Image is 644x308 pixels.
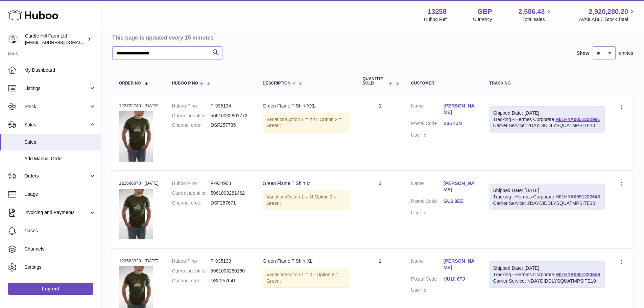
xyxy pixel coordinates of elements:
[444,258,476,271] a: [PERSON_NAME]
[8,283,93,295] a: Log out
[24,191,96,197] span: Usage
[24,246,96,252] span: Channels
[589,7,628,16] span: 2,920,280.20
[119,81,141,86] span: Order No
[619,50,633,56] span: entries
[119,180,159,186] div: 122686378 | [DATE]
[579,7,636,23] a: 2,920,280.20 AVAILABLE Stock Total
[172,278,211,284] dt: Channel order
[411,287,444,293] dt: User Id
[263,180,349,187] div: Green Flame T Shirt M
[266,272,338,284] span: Option 2 = Green;
[172,180,211,187] dt: Huboo P no
[490,106,605,133] div: Tracking - Hermes Corporate:
[411,120,444,128] dt: Postal Code
[24,264,96,270] span: Settings
[444,198,476,205] a: GU6 8EE
[172,81,198,86] span: Huboo P no
[579,16,636,23] span: AVAILABLE Stock Total
[522,16,552,23] span: Total sales
[24,228,96,234] span: Cases
[519,7,545,16] span: 2,586.43
[24,85,89,92] span: Listings
[172,200,211,206] dt: Channel order
[493,187,601,194] div: Shipped Date: [DATE]
[411,276,444,284] dt: Postal Code
[411,81,476,86] div: Customer
[577,50,589,56] label: Show
[211,258,249,264] dd: P-935133
[211,278,249,284] dd: DSF257641
[263,258,349,264] div: Green Flame T Shirt XL
[211,122,249,128] dd: DSF257735
[172,113,211,119] dt: Current identifier
[490,184,605,210] div: Tracking - Hermes Corporate:
[444,120,476,127] a: S35 4JN
[24,139,96,145] span: Sales
[490,261,605,288] div: Tracking - Hermes Corporate:
[411,103,444,117] dt: Name
[172,190,211,196] dt: Current identifier
[444,103,476,116] a: [PERSON_NAME]
[24,103,89,110] span: Stock
[493,122,601,129] div: Carrier Service: 2DAYDIDDLYSQUATMPSITE10
[356,96,404,170] td: 1
[211,268,249,274] dd: 5061003280160
[172,268,211,274] dt: Current identifier
[263,268,349,288] div: Variation:
[24,173,89,179] span: Orders
[411,198,444,206] dt: Postal Code
[493,110,601,116] div: Shipped Date: [DATE]
[424,16,447,23] div: Huboo Ref
[493,200,601,207] div: Carrier Service: 2DAYDIDDLYSQUATMPSITE10
[263,190,349,210] div: Variation:
[263,103,349,109] div: Green Flame T Shirt XXL
[24,122,89,128] span: Sales
[519,7,553,23] a: 2,586.43 Total sales
[24,156,96,162] span: Add Manual Order
[356,173,404,248] td: 1
[286,117,319,122] span: Option 1 = XXL;
[493,265,601,271] div: Shipped Date: [DATE]
[444,180,476,193] a: [PERSON_NAME]
[286,272,316,277] span: Option 1 = XL;
[411,132,444,138] dt: User Id
[263,113,349,133] div: Variation:
[266,194,337,206] span: Option 2 = Green;
[172,258,211,264] dt: Huboo P no
[411,258,444,273] dt: Name
[555,272,600,277] a: H01HYA0051220656
[25,33,86,46] div: Curdle Hill Farm Ltd
[119,111,153,162] img: EOB_7575EOB.jpg
[119,189,153,239] img: EOB_7575EOB.jpg
[24,67,96,73] span: My Dashboard
[286,194,314,199] span: Option 1 = M;
[490,81,605,86] div: Tracking
[211,113,249,119] dd: 50610032801772
[473,16,492,23] div: Currency
[211,200,249,206] dd: DSF257671
[411,210,444,216] dt: User Id
[119,258,159,264] div: 122683329 | [DATE]
[362,77,387,86] span: Quantity Sold
[172,103,211,109] dt: Huboo P no
[24,209,89,216] span: Invoicing and Payments
[211,103,249,109] dd: P-935134
[25,40,99,45] span: [EMAIL_ADDRESS][DOMAIN_NAME]
[172,122,211,128] dt: Channel order
[555,194,600,199] a: H01HYA0051222648
[119,103,159,109] div: 122722749 | [DATE]
[428,7,447,16] strong: 13258
[493,278,601,284] div: Carrier Service: NDAYDIDDLYSQUATMPSITE10
[444,276,476,282] a: HU10 6TJ
[555,117,600,122] a: H01HYA0051222991
[211,180,249,187] dd: P-934903
[411,180,444,195] dt: Name
[112,34,631,41] h3: This page is updated every 15 minutes
[8,34,18,44] img: internalAdmin-13258@internal.huboo.com
[477,7,492,16] strong: GBP
[263,81,290,86] span: Description
[211,190,249,196] dd: 5061003281462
